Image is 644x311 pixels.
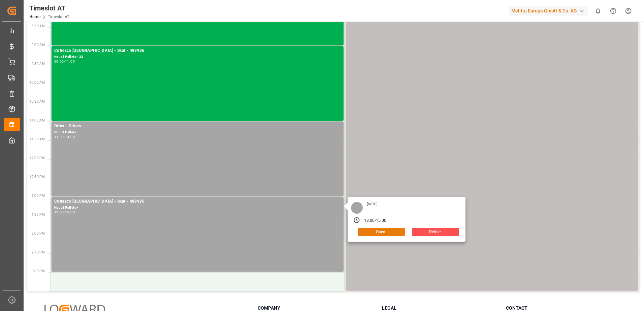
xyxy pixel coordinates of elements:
[32,43,45,47] span: 9:00 AM
[54,54,341,60] div: No. of Pallets - 33
[32,250,45,254] span: 2:30 PM
[64,60,65,63] div: -
[54,211,64,214] div: 13:00
[65,60,75,63] div: 11:00
[54,205,341,211] div: No. of Pallets -
[29,156,45,160] span: 12:00 PM
[65,211,75,214] div: 15:00
[509,6,588,16] div: Melitta Europa GmbH & Co. KG
[375,218,376,224] div: -
[32,24,45,28] span: 8:30 AM
[606,3,621,19] button: Help Center
[32,62,45,66] span: 9:30 AM
[590,3,606,19] button: show 0 new notifications
[32,269,45,273] span: 3:00 PM
[54,60,64,63] div: 09:00
[509,4,590,17] button: Melitta Europa GmbH & Co. KG
[32,213,45,216] span: 1:30 PM
[29,14,40,19] a: Home
[54,47,341,54] div: Cofresco [GEOGRAPHIC_DATA] - Skat - 489986
[29,100,45,103] span: 10:30 AM
[54,123,341,130] div: Other - Others - -
[364,202,380,206] div: [DATE]
[29,137,45,141] span: 11:30 AM
[32,194,45,198] span: 1:00 PM
[29,118,45,122] span: 11:00 AM
[54,135,64,138] div: 11:00
[412,228,459,236] button: Delete
[32,232,45,235] span: 2:00 PM
[29,3,69,13] div: Timeslot AT
[64,135,65,138] div: -
[54,198,341,205] div: Cofresco [GEOGRAPHIC_DATA] - Skat - 489995
[358,228,405,236] button: Open
[54,130,341,135] div: No. of Pallets -
[29,175,45,179] span: 12:30 PM
[376,218,387,224] div: 15:00
[64,211,65,214] div: -
[29,81,45,84] span: 10:00 AM
[65,135,75,138] div: 13:00
[364,218,375,224] div: 13:00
